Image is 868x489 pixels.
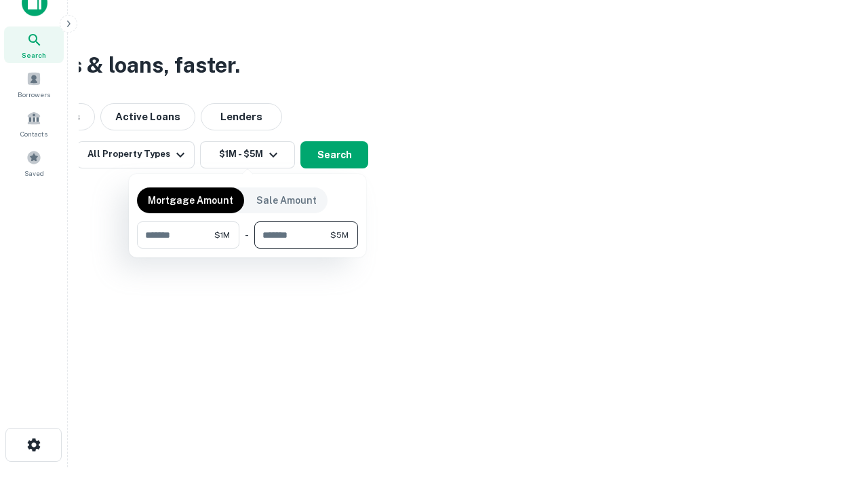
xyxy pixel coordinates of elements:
[214,229,230,241] span: $1M
[148,193,233,208] p: Mortgage Amount
[800,380,868,446] iframe: Chat Widget
[330,229,349,241] span: $5M
[256,193,317,208] p: Sale Amount
[245,221,249,249] div: -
